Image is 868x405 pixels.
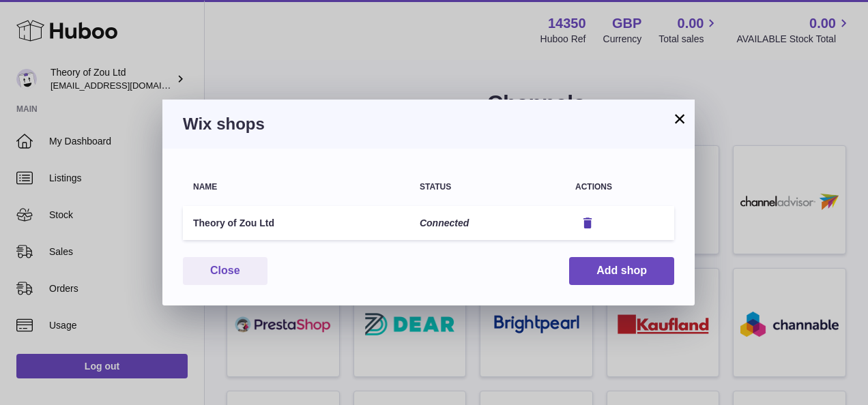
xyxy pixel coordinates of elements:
button: Add shop [569,257,674,285]
h3: Wix shops [183,113,674,135]
td: Connected [409,206,565,241]
div: Actions [575,183,664,192]
div: Status [420,183,555,192]
button: Close [183,257,267,285]
button: × [671,110,688,127]
td: Theory of Zou Ltd [183,206,409,241]
div: Name [193,183,399,192]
